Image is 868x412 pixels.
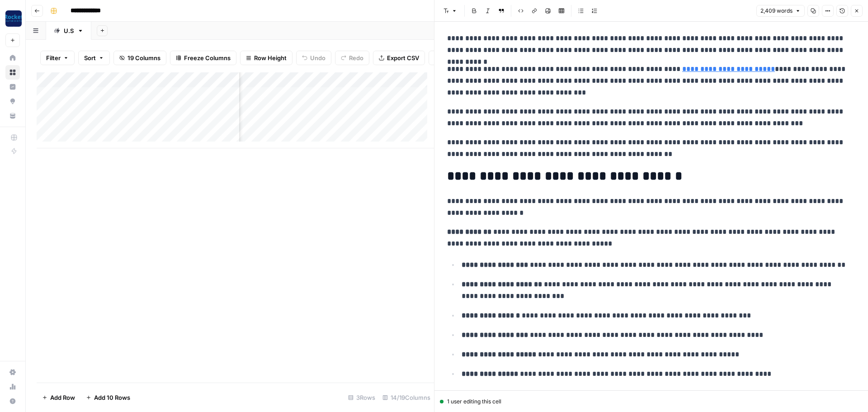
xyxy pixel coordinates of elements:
[5,7,20,30] button: Workspace: Rocket Pilots
[240,51,292,65] button: Row Height
[5,94,20,109] a: Opportunities
[127,53,160,62] span: 19 Columns
[40,51,75,65] button: Filter
[5,394,20,408] button: Help + Support
[5,10,22,27] img: Rocket Pilots Logo
[254,53,287,62] span: Row Height
[5,109,20,123] a: Your Data
[5,365,20,379] a: Settings
[84,53,96,62] span: Sort
[78,51,110,65] button: Sort
[760,7,793,15] span: 2,409 words
[5,65,20,80] a: Browse
[46,53,61,62] span: Filter
[94,393,130,402] span: Add 10 Rows
[113,51,166,65] button: 19 Columns
[296,51,331,65] button: Undo
[5,80,20,94] a: Insights
[5,51,20,65] a: Home
[440,398,863,406] div: 1 user editing this cell
[344,390,379,405] div: 3 Rows
[379,390,434,405] div: 14/19 Columns
[46,22,91,40] a: U.S
[64,26,74,35] div: U.S
[373,51,425,65] button: Export CSV
[170,51,236,65] button: Freeze Columns
[349,53,363,62] span: Redo
[37,390,80,405] button: Add Row
[756,5,805,17] button: 2,409 words
[5,379,20,394] a: Usage
[184,53,231,62] span: Freeze Columns
[387,53,419,62] span: Export CSV
[335,51,369,65] button: Redo
[80,390,136,405] button: Add 10 Rows
[310,53,325,62] span: Undo
[50,393,75,402] span: Add Row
